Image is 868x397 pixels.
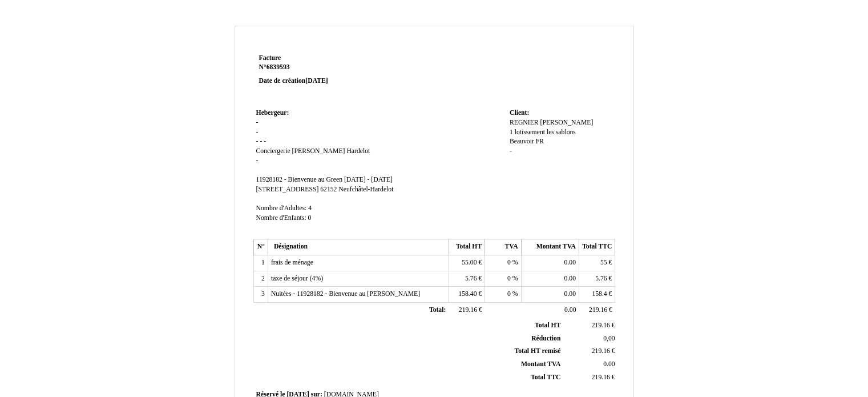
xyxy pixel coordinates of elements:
[510,119,539,126] span: REGNIER
[256,109,289,117] span: Hebergeur:
[449,271,485,287] td: €
[510,138,534,145] span: Beauvoir
[256,138,259,145] span: -
[510,129,576,136] span: 1 lotissement les sablons
[514,347,560,355] span: Total HT remisé
[535,322,560,329] span: Total HT
[338,186,393,193] span: Neufchâtel-Hardelot
[264,138,266,145] span: -
[507,259,511,266] span: 0
[579,255,615,271] td: €
[256,157,259,165] span: -
[563,319,617,332] td: €
[253,287,268,303] td: 3
[579,271,615,287] td: €
[346,147,370,155] span: Hardelot
[595,275,607,282] span: 5.76
[485,255,521,271] td: %
[253,255,268,271] td: 1
[531,335,560,342] span: Réduction
[449,303,485,319] td: €
[579,303,615,319] td: €
[589,306,607,314] span: 219.16
[485,287,521,303] td: %
[592,290,607,298] span: 158.4
[256,214,306,222] span: Nombre d'Enfants:
[259,54,281,62] span: Facture
[429,306,446,314] span: Total:
[531,374,560,381] span: Total TTC
[521,360,560,368] span: Montant TVA
[600,259,607,266] span: 55
[271,290,420,298] span: Nuitées - 11928182 - Bienvenue au [PERSON_NAME]
[308,204,312,212] span: 4
[259,77,328,85] strong: Date de création
[271,275,323,282] span: taxe de séjour (4%)
[344,176,393,183] span: [DATE] - [DATE]
[305,77,328,85] span: [DATE]
[592,322,610,329] span: 219.16
[259,63,395,72] strong: N°
[458,290,477,298] span: 158.40
[603,335,615,342] span: 0,00
[256,204,307,212] span: Nombre d'Adultes:
[521,239,579,255] th: Montant TVA
[507,290,511,298] span: 0
[579,239,615,255] th: Total TTC
[592,347,610,355] span: 219.16
[256,129,259,136] span: -
[449,255,485,271] td: €
[507,275,511,282] span: 0
[540,119,594,126] span: [PERSON_NAME]
[462,259,477,266] span: 55.00
[564,259,576,266] span: 0.00
[308,214,312,222] span: 0
[271,259,313,266] span: frais de ménage
[253,239,268,255] th: N°
[253,271,268,287] td: 2
[256,176,342,183] span: 11928182 - Bienvenue au Green
[485,239,521,255] th: TVA
[592,374,610,381] span: 219.16
[449,239,485,255] th: Total HT
[485,271,521,287] td: %
[510,147,512,155] span: -
[260,138,262,145] span: -
[536,138,544,145] span: FR
[563,345,617,358] td: €
[459,306,477,314] span: 219.16
[563,371,617,384] td: €
[564,290,576,298] span: 0.00
[268,239,449,255] th: Désignation
[564,275,576,282] span: 0.00
[320,186,337,193] span: 62152
[449,287,485,303] td: €
[256,186,319,193] span: [STREET_ADDRESS]
[256,147,345,155] span: Conciergerie [PERSON_NAME]
[256,119,259,126] span: -
[510,109,529,117] span: Client:
[603,360,615,368] span: 0.00
[267,63,290,71] span: 6839593
[564,306,576,314] span: 0.00
[465,275,477,282] span: 5.76
[579,287,615,303] td: €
